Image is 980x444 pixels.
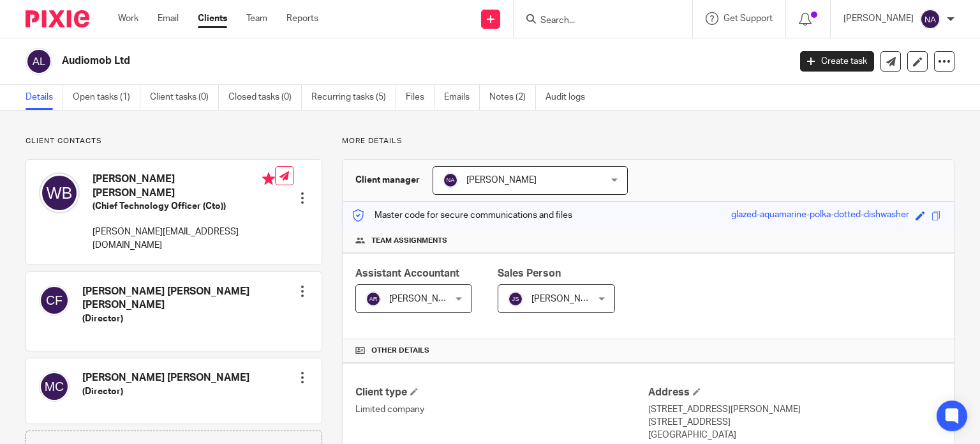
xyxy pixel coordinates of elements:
[539,15,654,27] input: Search
[26,48,52,75] img: svg%3E
[498,268,561,279] span: Sales Person
[39,371,70,402] img: svg%3E
[355,268,459,279] span: Assistant Accountant
[311,85,396,110] a: Recurring tasks (5)
[355,403,648,416] p: Limited company
[198,12,227,25] a: Clients
[262,172,275,185] i: Primary
[800,51,874,72] a: Create task
[118,12,138,25] a: Work
[26,136,322,146] p: Client contacts
[39,172,80,213] img: svg%3E
[93,226,275,252] p: [PERSON_NAME][EMAIL_ADDRESS][DOMAIN_NAME]
[508,291,523,307] img: svg%3E
[82,371,249,385] h4: [PERSON_NAME] [PERSON_NAME]
[342,136,954,146] p: More details
[489,85,536,110] a: Notes (2)
[228,85,302,110] a: Closed tasks (0)
[389,295,459,303] span: [PERSON_NAME]
[62,54,637,68] h2: Audiomob Ltd
[82,385,249,398] h5: (Director)
[724,14,773,23] span: Get Support
[731,208,909,223] div: glazed-aquamarine-polka-dotted-dishwasher
[93,172,275,200] h4: [PERSON_NAME] [PERSON_NAME]
[920,9,940,29] img: svg%3E
[355,174,420,187] h3: Client manager
[406,85,434,110] a: Files
[546,85,595,110] a: Audit logs
[366,291,381,307] img: svg%3E
[246,12,267,25] a: Team
[355,386,648,399] h4: Client type
[443,172,458,188] img: svg%3E
[648,403,941,416] p: [STREET_ADDRESS][PERSON_NAME]
[648,386,941,399] h4: Address
[648,416,941,429] p: [STREET_ADDRESS]
[371,236,447,246] span: Team assignments
[371,346,429,356] span: Other details
[73,85,140,110] a: Open tasks (1)
[158,12,179,25] a: Email
[150,85,219,110] a: Client tasks (0)
[93,200,275,213] h5: (Chief Technology Officer (Cto))
[26,10,89,27] img: Pixie
[531,295,602,303] span: [PERSON_NAME]
[444,85,480,110] a: Emails
[352,209,572,222] p: Master code for secure communications and files
[286,12,318,25] a: Reports
[466,176,537,185] span: [PERSON_NAME]
[648,429,941,441] p: [GEOGRAPHIC_DATA]
[82,312,296,325] h5: (Director)
[26,85,63,110] a: Details
[39,285,70,316] img: svg%3E
[843,12,914,25] p: [PERSON_NAME]
[82,285,296,312] h4: [PERSON_NAME] [PERSON_NAME] [PERSON_NAME]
